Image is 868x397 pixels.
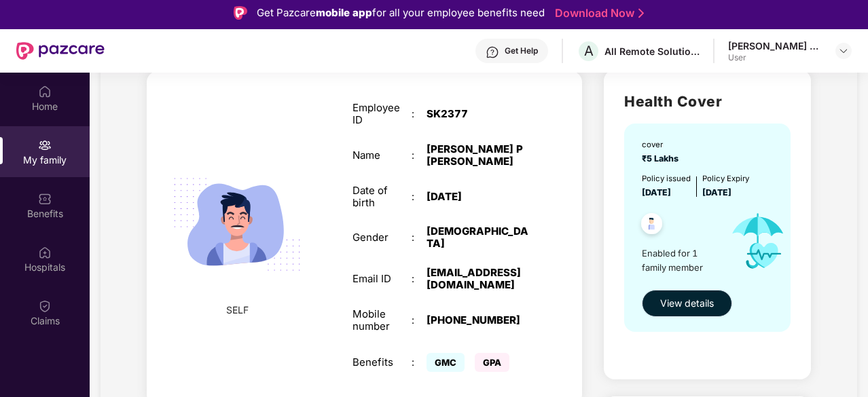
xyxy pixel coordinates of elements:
[158,146,315,303] img: svg+xml;base64,PHN2ZyB4bWxucz0iaHR0cDovL3d3dy53My5vcmcvMjAwMC9zdmciIHdpZHRoPSIyMjQiIGhlaWdodD0iMT...
[427,143,530,168] div: [PERSON_NAME] P [PERSON_NAME]
[642,290,732,317] button: View details
[38,246,52,259] img: svg+xml;base64,PHN2ZyBpZD0iSG9zcGl0YWxzIiB4bWxucz0iaHR0cDovL3d3dy53My5vcmcvMjAwMC9zdmciIHdpZHRoPS...
[838,45,849,56] img: svg+xml;base64,PHN2ZyBpZD0iRHJvcGRvd24tMzJ4MzIiIHhtbG5zPSJodHRwOi8vd3d3LnczLm9yZy8yMDAwL3N2ZyIgd2...
[352,149,412,162] div: Name
[555,6,640,20] a: Download Now
[427,108,530,120] div: SK2377
[728,39,823,52] div: [PERSON_NAME] P [PERSON_NAME]
[352,356,412,368] div: Benefits
[257,5,545,21] div: Get Pazcare for all your employee benefits need
[427,225,530,250] div: [DEMOGRAPHIC_DATA]
[38,138,52,152] img: svg+xml;base64,PHN2ZyB3aWR0aD0iMjAiIGhlaWdodD0iMjAiIHZpZXdCb3g9IjAgMCAyMCAyMCIgZmlsbD0ibm9uZSIgeG...
[635,209,668,242] img: svg+xml;base64,PHN2ZyB4bWxucz0iaHR0cDovL3d3dy53My5vcmcvMjAwMC9zdmciIHdpZHRoPSI0OC45NDMiIGhlaWdodD...
[412,314,427,326] div: :
[638,6,644,20] img: Stroke
[642,172,691,185] div: Policy issued
[427,314,530,326] div: [PHONE_NUMBER]
[412,231,427,244] div: :
[352,308,412,333] div: Mobile number
[505,45,538,56] div: Get Help
[660,296,714,311] span: View details
[352,102,412,126] div: Employee ID
[427,191,530,203] div: [DATE]
[38,85,52,98] img: svg+xml;base64,PHN2ZyBpZD0iSG9tZSIgeG1sbnM9Imh0dHA6Ly93d3cudzMub3JnLzIwMDAvc3ZnIiB3aWR0aD0iMjAiIG...
[728,52,823,63] div: User
[412,356,427,368] div: :
[642,153,683,164] span: ₹5 Lakhs
[38,299,52,313] img: svg+xml;base64,PHN2ZyBpZD0iQ2xhaW0iIHhtbG5zPSJodHRwOi8vd3d3LnczLm9yZy8yMDAwL3N2ZyIgd2lkdGg9IjIwIi...
[412,273,427,285] div: :
[475,353,509,372] span: GPA
[226,303,249,318] span: SELF
[624,90,790,113] h2: Health Cover
[486,45,499,59] img: svg+xml;base64,PHN2ZyBpZD0iSGVscC0zMngzMiIgeG1sbnM9Imh0dHA6Ly93d3cudzMub3JnLzIwMDAvc3ZnIiB3aWR0aD...
[38,192,52,206] img: svg+xml;base64,PHN2ZyBpZD0iQmVuZWZpdHMiIHhtbG5zPSJodHRwOi8vd3d3LnczLm9yZy8yMDAwL3N2ZyIgd2lkdGg9Ij...
[702,187,731,197] span: [DATE]
[352,273,412,285] div: Email ID
[720,200,797,283] img: icon
[604,45,700,58] div: All Remote Solutions Private Limited
[642,246,720,274] span: Enabled for 1 family member
[642,138,683,151] div: cover
[427,267,530,291] div: [EMAIL_ADDRESS][DOMAIN_NAME]
[412,191,427,203] div: :
[412,149,427,162] div: :
[16,42,105,60] img: New Pazcare Logo
[642,187,671,197] span: [DATE]
[412,108,427,120] div: :
[584,43,594,59] span: A
[316,6,372,19] strong: mobile app
[352,185,412,209] div: Date of birth
[427,353,465,372] span: GMC
[234,6,247,20] img: Logo
[702,172,749,185] div: Policy Expiry
[352,231,412,244] div: Gender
